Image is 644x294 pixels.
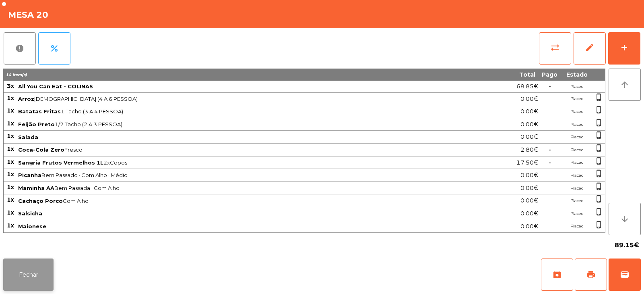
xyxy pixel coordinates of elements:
td: Placed [561,156,593,169]
span: phone_iphone [595,131,603,139]
span: percent [50,44,59,53]
td: Placed [561,207,593,220]
span: - [549,146,551,153]
td: Placed [561,105,593,118]
i: arrow_upward [620,80,630,90]
span: 0.00€ [520,208,538,219]
span: report [15,44,25,53]
td: Placed [561,169,593,182]
span: 3x [7,82,14,90]
span: 0.00€ [520,195,538,206]
button: add [608,32,640,65]
span: 0.00€ [520,221,538,232]
td: Placed [561,131,593,144]
span: 0.00€ [520,170,538,181]
span: Com Alho [18,198,456,204]
span: wallet [620,270,630,279]
button: arrow_upward [609,69,641,101]
th: Pago [539,69,561,81]
span: 0.00€ [520,106,538,117]
span: Feijão Preto [18,121,55,127]
span: edit [585,43,594,52]
span: phone_iphone [595,157,603,165]
span: phone_iphone [595,169,603,177]
span: Picanha [18,172,41,178]
button: report [4,32,36,65]
span: 1x [7,120,14,127]
span: phone_iphone [595,93,603,101]
span: Bem Passada · Com Alho [18,185,456,191]
button: edit [574,32,606,65]
button: arrow_downward [609,203,641,235]
span: Sangria Frutos Vermelhos 1L [18,159,103,166]
span: 1x [7,107,14,114]
span: phone_iphone [595,221,603,229]
span: Coca-Cola Zero [18,146,64,153]
span: 0.00€ [520,131,538,142]
span: 1x [7,171,14,178]
span: 1x [7,222,14,229]
span: 1x [7,196,14,203]
span: [DEMOGRAPHIC_DATA] (4 A 6 PESSOA) [18,96,456,102]
span: 1 Tacho (3 A 4 PESSOA) [18,108,456,115]
span: Bem Passado · Com Alho · Médio [18,172,456,178]
span: 0.00€ [520,119,538,130]
span: phone_iphone [595,208,603,216]
span: 2.80€ [520,144,538,155]
span: 0.00€ [520,94,538,104]
span: phone_iphone [595,106,603,114]
span: 1x [7,209,14,216]
span: 14 item(s) [6,72,27,77]
button: archive [541,259,573,291]
span: 1x [7,94,14,102]
span: Maminha AA [18,185,54,191]
span: All You Can Eat - COLINAS [18,83,93,90]
button: sync_alt [539,32,571,65]
div: add [619,43,629,52]
span: Batatas Fritas [18,108,61,115]
span: 1x [7,132,14,140]
td: Placed [561,81,593,93]
span: - [549,83,551,90]
th: Estado [561,69,593,81]
td: Placed [561,220,593,233]
button: Fechar [3,259,54,291]
td: Placed [561,194,593,207]
span: Arroz [18,96,34,102]
span: 1x [7,145,14,152]
td: Placed [561,144,593,156]
button: print [575,259,607,291]
td: Placed [561,93,593,106]
th: Total [457,69,539,81]
span: Fresco [18,146,456,153]
span: Maionese [18,223,46,229]
button: wallet [609,259,641,291]
span: Salsicha [18,210,42,217]
span: 2xCopos [18,159,456,166]
span: 89.15€ [615,239,639,251]
span: Salada [18,134,38,140]
span: phone_iphone [595,195,603,203]
span: phone_iphone [595,119,603,127]
span: sync_alt [550,43,560,52]
span: 1x [7,158,14,165]
span: archive [552,270,562,279]
td: Placed [561,118,593,131]
td: Placed [561,182,593,195]
span: 17.50€ [516,157,538,168]
span: - [549,159,551,166]
span: phone_iphone [595,182,603,190]
span: 0.00€ [520,183,538,194]
i: arrow_downward [620,214,630,224]
span: 1x [7,183,14,191]
h4: Mesa 20 [8,9,48,21]
span: Cachaço Porco [18,198,63,204]
span: 68.85€ [516,81,538,92]
span: print [586,270,596,279]
button: percent [38,32,70,65]
span: phone_iphone [595,144,603,152]
span: 1/2 Tacho (2 A 3 PESSOA) [18,121,456,127]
